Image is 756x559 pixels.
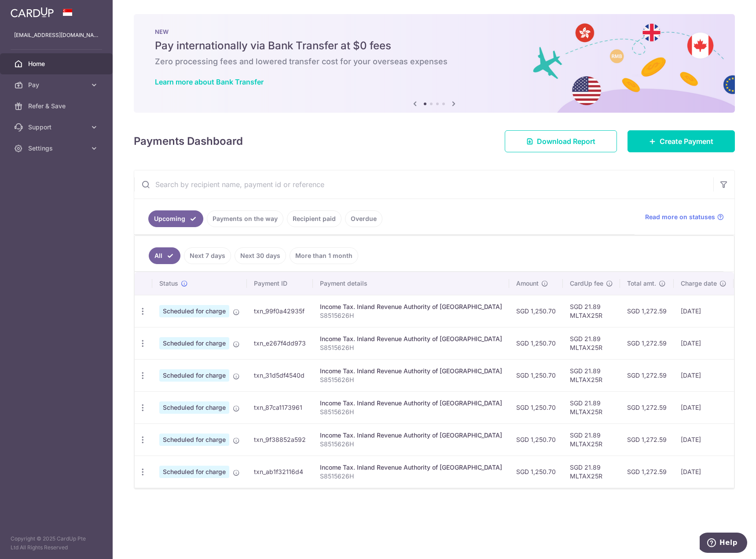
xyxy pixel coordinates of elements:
[287,210,341,227] a: Recipient paid
[159,305,229,317] span: Scheduled for charge
[184,247,231,264] a: Next 7 days
[563,359,620,391] td: SGD 21.89 MLTAX25R
[320,343,502,352] p: S8515626H
[320,375,502,384] p: S8515626H
[11,7,54,18] img: CardUp
[620,456,674,488] td: SGD 1,272.59
[159,434,229,446] span: Scheduled for charge
[159,369,229,382] span: Scheduled for charge
[674,359,734,391] td: [DATE]
[320,463,502,472] div: Income Tax. Inland Revenue Authority of [GEOGRAPHIC_DATA]
[700,533,747,555] iframe: Opens a widget where you can find more information
[537,136,595,147] span: Download Report
[509,423,563,456] td: SGD 1,250.70
[320,440,502,449] p: S8515626H
[563,456,620,488] td: SGD 21.89 MLTAX25R
[620,391,674,423] td: SGD 1,272.59
[320,399,502,408] div: Income Tax. Inland Revenue Authority of [GEOGRAPHIC_DATA]
[320,367,502,375] div: Income Tax. Inland Revenue Authority of [GEOGRAPHIC_DATA]
[570,279,603,288] span: CardUp fee
[509,456,563,488] td: SGD 1,250.70
[320,431,502,440] div: Income Tax. Inland Revenue Authority of [GEOGRAPHIC_DATA]
[620,295,674,327] td: SGD 1,272.59
[563,423,620,456] td: SGD 21.89 MLTAX25R
[28,102,86,110] span: Refer & Save
[14,31,99,40] p: [EMAIL_ADDRESS][DOMAIN_NAME]
[674,327,734,359] td: [DATE]
[509,391,563,423] td: SGD 1,250.70
[620,423,674,456] td: SGD 1,272.59
[290,247,358,264] a: More than 1 month
[516,279,539,288] span: Amount
[320,302,502,311] div: Income Tax. Inland Revenue Authority of [GEOGRAPHIC_DATA]
[247,272,313,295] th: Payment ID
[628,130,735,152] a: Create Payment
[620,359,674,391] td: SGD 1,272.59
[681,279,717,288] span: Charge date
[645,213,715,221] span: Read more on statuses
[674,295,734,327] td: [DATE]
[320,408,502,416] p: S8515626H
[320,335,502,343] div: Income Tax. Inland Revenue Authority of [GEOGRAPHIC_DATA]
[645,213,724,221] a: Read more on statuses
[320,472,502,481] p: S8515626H
[660,136,713,147] span: Create Payment
[620,327,674,359] td: SGD 1,272.59
[563,391,620,423] td: SGD 21.89 MLTAX25R
[134,133,243,149] h4: Payments Dashboard
[235,247,286,264] a: Next 30 days
[28,123,86,132] span: Support
[509,295,563,327] td: SGD 1,250.70
[674,391,734,423] td: [DATE]
[247,327,313,359] td: txn_e267f4dd973
[509,327,563,359] td: SGD 1,250.70
[149,247,180,264] a: All
[313,272,509,295] th: Payment details
[28,144,86,153] span: Settings
[159,466,229,478] span: Scheduled for charge
[674,423,734,456] td: [DATE]
[134,170,713,199] input: Search by recipient name, payment id or reference
[134,14,735,113] img: Bank transfer banner
[159,279,178,288] span: Status
[247,423,313,456] td: txn_9f38852a592
[247,295,313,327] td: txn_99f0a42935f
[247,391,313,423] td: txn_87ca1173961
[159,401,229,414] span: Scheduled for charge
[627,279,656,288] span: Total amt.
[155,77,264,86] a: Learn more about Bank Transfer
[247,359,313,391] td: txn_31d5df4540d
[28,81,86,89] span: Pay
[155,39,714,53] h5: Pay internationally via Bank Transfer at $0 fees
[207,210,283,227] a: Payments on the way
[247,456,313,488] td: txn_ab1f32116d4
[345,210,382,227] a: Overdue
[563,327,620,359] td: SGD 21.89 MLTAX25R
[674,456,734,488] td: [DATE]
[155,56,714,67] h6: Zero processing fees and lowered transfer cost for your overseas expenses
[155,28,714,35] p: NEW
[563,295,620,327] td: SGD 21.89 MLTAX25R
[320,311,502,320] p: S8515626H
[509,359,563,391] td: SGD 1,250.70
[505,130,617,152] a: Download Report
[148,210,203,227] a: Upcoming
[28,59,86,68] span: Home
[159,337,229,349] span: Scheduled for charge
